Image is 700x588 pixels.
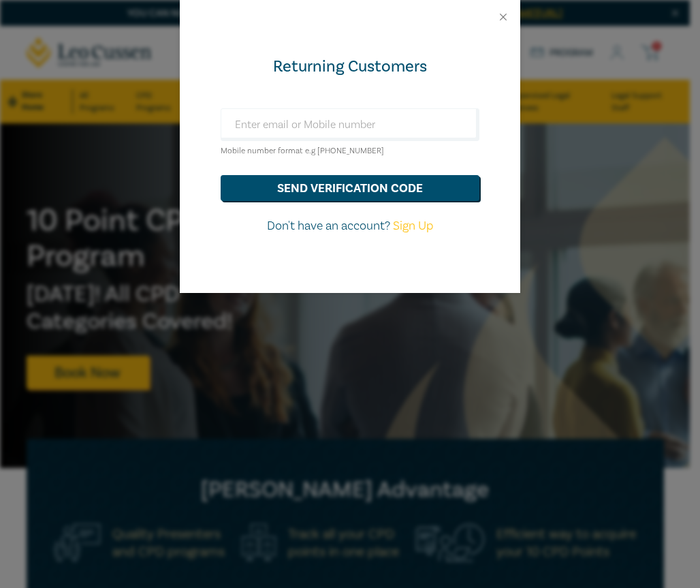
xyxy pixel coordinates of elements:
p: Don't have an account? [221,217,479,235]
button: send verification code [221,175,479,201]
a: Sign Up [393,218,433,234]
button: Close [497,11,509,23]
div: Returning Customers [221,56,479,78]
input: Enter email or Mobile number [221,108,479,141]
small: Mobile number format e.g [PHONE_NUMBER] [221,146,384,156]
